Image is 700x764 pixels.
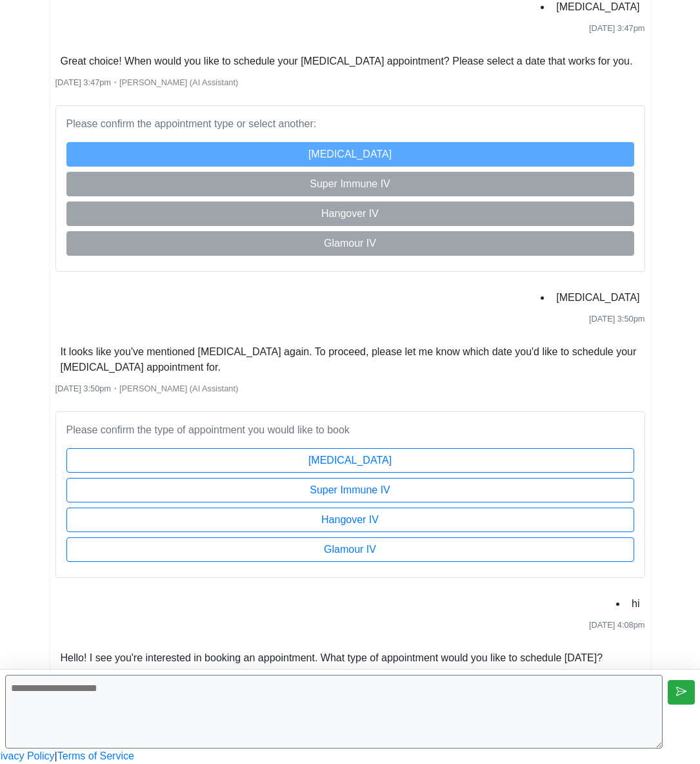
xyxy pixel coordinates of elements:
button: Super Immune IV [66,478,634,502]
span: [DATE] 3:47pm [55,77,112,87]
span: [DATE] 3:47pm [589,23,645,33]
small: ・ [55,77,239,87]
button: [MEDICAL_DATA] [66,448,634,473]
button: Glamour IV [66,537,634,562]
small: ・ [55,384,239,393]
p: Please confirm the appointment type or select another: [66,116,634,132]
span: [PERSON_NAME] (AI Assistant) [119,384,238,393]
li: It looks like you've mentioned [MEDICAL_DATA] again. To proceed, please let me know which date yo... [55,342,645,378]
li: Hello! I see you're interested in booking an appointment. What type of appointment would you like... [55,648,608,668]
span: [DATE] 3:50pm [589,314,645,324]
button: Hangover IV [66,508,634,532]
li: hi [626,594,645,614]
span: [DATE] 4:08pm [589,620,645,630]
li: [MEDICAL_DATA] [551,287,645,308]
button: Glamour IV [66,231,634,256]
span: [DATE] 3:50pm [55,384,112,393]
button: [MEDICAL_DATA] [66,142,634,167]
p: Please confirm the type of appointment you would like to book [66,422,634,438]
li: Great choice! When would you like to schedule your [MEDICAL_DATA] appointment? Please select a da... [55,51,638,72]
button: Super Immune IV [66,172,634,196]
button: Hangover IV [66,201,634,226]
span: [PERSON_NAME] (AI Assistant) [119,77,238,87]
